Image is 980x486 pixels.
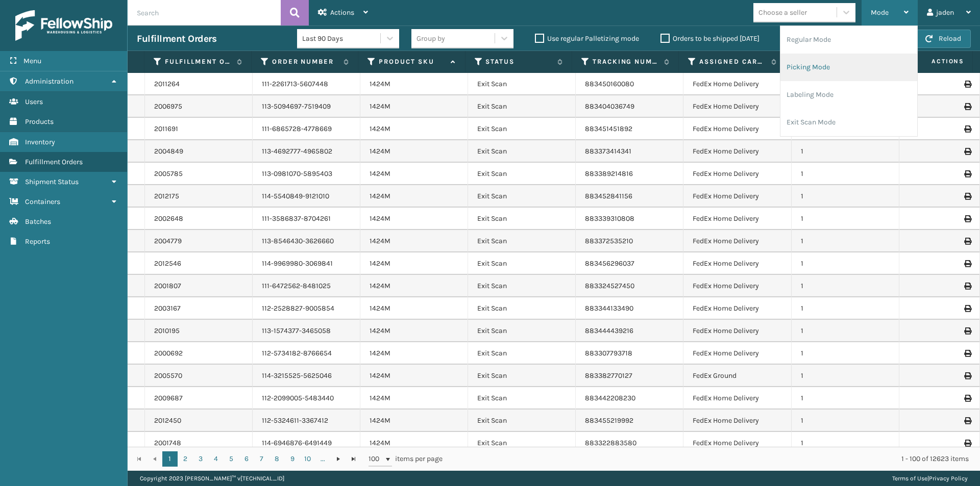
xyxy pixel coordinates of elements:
[792,387,899,410] td: 1
[585,102,634,111] a: 883404036749
[154,101,182,112] a: 2006975
[254,451,269,467] a: 7
[253,387,360,410] td: 112-2099005-5483440
[154,146,183,157] a: 2004849
[253,320,360,342] td: 113-1574377-3465058
[964,440,970,447] i: Print Label
[154,371,182,381] a: 2005570
[792,320,899,342] td: 1
[585,80,634,88] a: 883450160080
[154,79,180,89] a: 2011264
[683,208,791,230] td: FedEx Home Delivery
[585,124,632,133] a: 883451451892
[154,438,181,448] a: 2001748
[137,33,216,45] h3: Fulfillment Orders
[468,230,576,252] td: Exit Scan
[25,138,55,146] span: Inventory
[585,192,632,200] a: 883452841156
[683,185,791,208] td: FedEx Home Delivery
[468,275,576,297] td: Exit Scan
[964,215,970,222] i: Print Label
[154,259,181,269] a: 2012546
[154,348,183,359] a: 2000692
[468,365,576,387] td: Exit Scan
[253,275,360,297] td: 111-6472562-8481025
[468,342,576,365] td: Exit Scan
[25,117,54,126] span: Products
[683,73,791,95] td: FedEx Home Delivery
[683,387,791,410] td: FedEx Home Delivery
[964,417,970,424] i: Print Label
[330,8,354,17] span: Actions
[964,238,970,245] i: Print Label
[683,410,791,432] td: FedEx Home Delivery
[964,125,970,133] i: Print Label
[370,394,390,402] a: 1424M
[585,169,633,178] a: 883389214816
[758,7,807,18] div: Choose a seller
[780,81,917,109] li: Labeling Mode
[239,451,254,467] a: 6
[468,410,576,432] td: Exit Scan
[468,432,576,454] td: Exit Scan
[964,193,970,200] i: Print Label
[683,297,791,320] td: FedEx Home Delivery
[892,475,927,482] a: Terms of Use
[792,163,899,185] td: 1
[154,416,181,426] a: 2012450
[683,118,791,140] td: FedEx Home Delivery
[370,214,390,223] a: 1424M
[964,81,970,88] i: Print Label
[272,57,338,66] label: Order Number
[253,410,360,432] td: 112-5324611-3367412
[346,451,361,467] a: Go to the last page
[178,451,193,467] a: 2
[370,282,390,290] a: 1424M
[15,10,112,41] img: logo
[370,326,390,335] a: 1424M
[300,451,315,467] a: 10
[585,214,634,223] a: 883339310808
[585,371,632,380] a: 883382770127
[154,236,182,246] a: 2004779
[154,303,181,314] a: 2003167
[892,471,968,486] div: |
[792,252,899,275] td: 1
[25,217,51,226] span: Batches
[370,80,390,88] a: 1424M
[683,365,791,387] td: FedEx Ground
[25,97,43,106] span: Users
[369,454,384,464] span: 100
[334,455,342,463] span: Go to the next page
[468,297,576,320] td: Exit Scan
[302,33,381,44] div: Last 90 Days
[792,185,899,208] td: 1
[369,451,443,467] span: items per page
[25,158,83,166] span: Fulfillment Orders
[25,77,73,86] span: Administration
[253,252,360,275] td: 114-9969980-3069841
[683,140,791,163] td: FedEx Home Delivery
[792,342,899,365] td: 1
[253,365,360,387] td: 114-3215525-5625046
[253,73,360,95] td: 111-2261713-5607448
[165,57,231,66] label: Fulfillment Order Id
[468,140,576,163] td: Exit Scan
[964,305,970,312] i: Print Label
[485,57,552,66] label: Status
[780,26,917,54] li: Regular Mode
[964,283,970,290] i: Print Label
[871,8,889,17] span: Mode
[585,416,633,425] a: 883455219992
[792,230,899,252] td: 1
[792,208,899,230] td: 1
[468,95,576,118] td: Exit Scan
[154,124,178,134] a: 2011691
[964,372,970,379] i: Print Label
[468,163,576,185] td: Exit Scan
[154,191,179,201] a: 2012175
[25,197,60,206] span: Containers
[253,140,360,163] td: 113-4692777-4965802
[315,451,331,467] a: ...
[683,275,791,297] td: FedEx Home Delivery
